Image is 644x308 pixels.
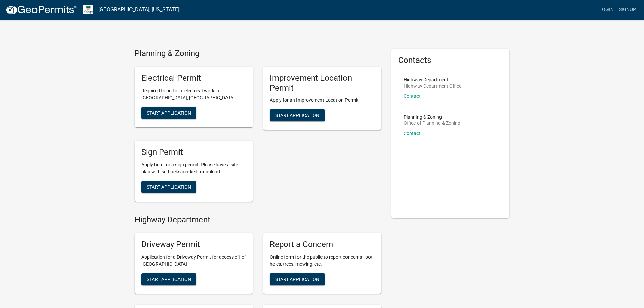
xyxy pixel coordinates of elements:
p: Apply here for a sign permit. Please have a site plan with setbacks marked for upload [141,161,246,175]
span: Start Application [275,276,319,282]
p: Highway Department [404,77,461,82]
h5: Sign Permit [141,147,246,157]
p: Required to perform electrical work in [GEOGRAPHIC_DATA], [GEOGRAPHIC_DATA] [141,87,246,101]
a: Contact [404,93,421,99]
h5: Improvement Location Permit [270,73,375,93]
h5: Driveway Permit [141,240,246,250]
h5: Electrical Permit [141,73,246,83]
p: Office of Planning & Zoning [404,121,460,125]
span: Start Application [275,113,319,118]
p: Planning & Zoning [404,115,460,119]
a: Signup [616,3,639,16]
p: Application for a Driveway Permit for access off of [GEOGRAPHIC_DATA] [141,254,246,268]
a: [GEOGRAPHIC_DATA], [US_STATE] [98,4,180,16]
p: Highway Department Office [404,84,461,88]
span: Start Application [147,276,191,282]
button: Start Application [270,109,325,121]
button: Start Application [141,107,196,119]
a: Contact [404,131,421,136]
h5: Contacts [398,55,503,65]
button: Start Application [141,273,196,285]
span: Start Application [147,110,191,115]
span: Start Application [147,184,191,190]
h4: Planning & Zoning [135,49,381,58]
h5: Report a Concern [270,240,375,250]
button: Start Application [270,273,325,285]
button: Start Application [141,181,196,193]
img: Morgan County, Indiana [83,5,93,14]
a: Login [597,3,616,16]
p: Apply for an Improvement Location Permit [270,97,375,104]
p: Online form for the public to report concerns - pot holes, trees, mowing, etc. [270,254,375,268]
h4: Highway Department [135,215,381,225]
